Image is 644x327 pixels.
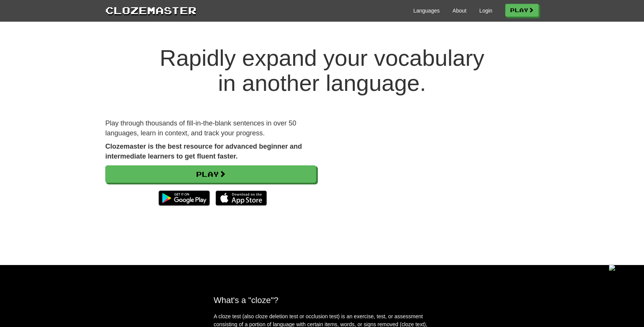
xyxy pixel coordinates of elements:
[155,187,214,210] img: Get it on Google Play
[505,4,539,17] a: Play
[413,7,439,14] a: Languages
[105,3,197,17] a: Clozemaster
[216,190,267,206] img: Download_on_the_App_Store_Badge_US-UK_135x40-25178aeef6eb6b83b96f5f2d004eda3bffbb37122de64afbaef7...
[105,165,316,183] a: Play
[214,295,430,305] h2: What's a "cloze"?
[479,7,492,14] a: Login
[105,119,316,138] p: Play through thousands of fill-in-the-blank sentences in over 50 languages, learn in context, and...
[105,143,302,160] strong: Clozemaster is the best resource for advanced beginner and intermediate learners to get fluent fa...
[452,7,466,14] a: About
